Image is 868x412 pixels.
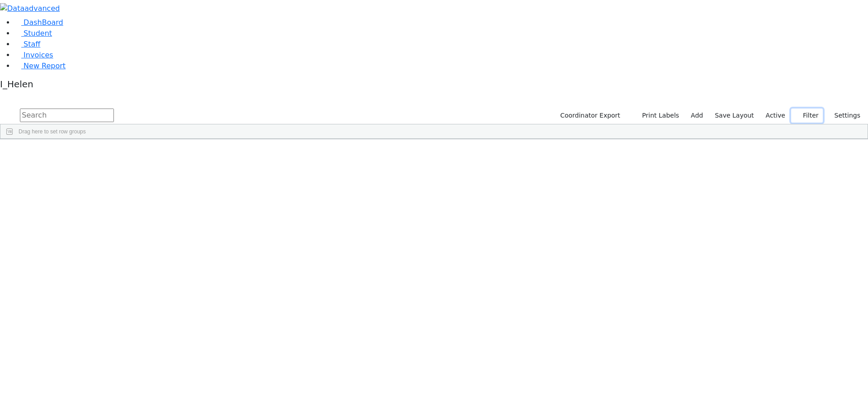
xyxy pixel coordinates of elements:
span: Staff [24,40,40,48]
button: Print Labels [632,109,683,123]
button: Coordinator Export [554,109,624,123]
span: Drag here to set row groups [19,128,86,135]
label: Active [762,109,789,123]
a: New Report [14,62,66,70]
span: DashBoard [24,18,63,27]
span: Student [24,29,52,38]
a: Student [14,29,52,38]
button: Save Layout [711,109,758,123]
span: Invoices [24,51,53,59]
span: New Report [24,62,66,70]
button: Filter [791,109,823,123]
a: Add [687,109,707,123]
a: Staff [14,40,40,48]
button: Settings [823,109,864,123]
input: Search [20,109,114,122]
a: DashBoard [14,18,63,27]
a: Invoices [14,51,53,59]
